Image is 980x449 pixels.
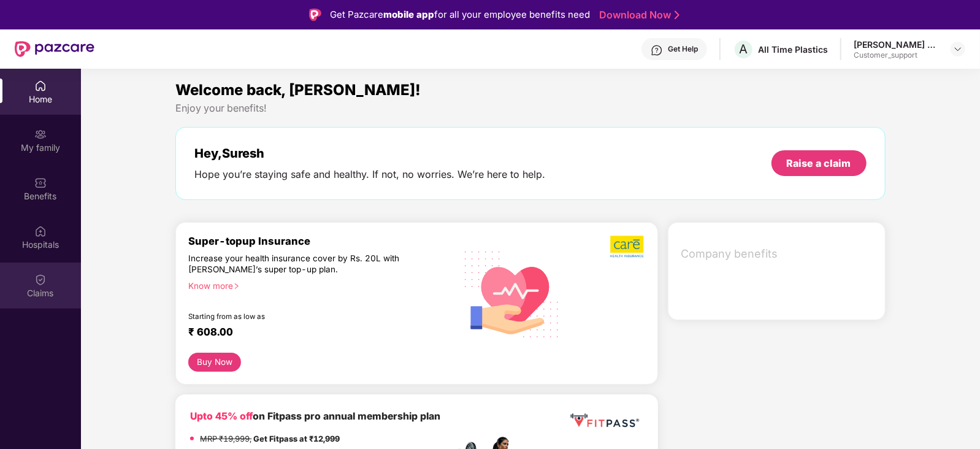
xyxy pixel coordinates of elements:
div: Customer_support [854,50,940,60]
b: Upto 45% off [190,410,253,422]
span: Welcome back, [PERSON_NAME]! [175,81,421,99]
strong: mobile app [383,9,434,20]
del: MRP ₹19,999, [200,434,251,443]
button: Buy Now [188,353,240,372]
a: Download Now [599,9,676,21]
img: svg+xml;base64,PHN2ZyBpZD0iSGVscC0zMngzMiIgeG1sbnM9Imh0dHA6Ly93d3cudzMub3JnLzIwMDAvc3ZnIiB3aWR0aD... [651,44,663,56]
span: A [740,42,748,56]
div: All Time Plastics [758,44,828,55]
span: Company benefits [681,245,875,263]
img: svg+xml;base64,PHN2ZyB3aWR0aD0iMjAiIGhlaWdodD0iMjAiIHZpZXdCb3g9IjAgMCAyMCAyMCIgZmlsbD0ibm9uZSIgeG... [34,128,47,140]
img: New Pazcare Logo [15,41,94,57]
div: [PERSON_NAME] Bhikachand [PERSON_NAME] [854,39,940,50]
div: Increase your health insurance cover by Rs. 20L with [PERSON_NAME]’s super top-up plan. [188,253,402,275]
img: svg+xml;base64,PHN2ZyBpZD0iSG9tZSIgeG1sbnM9Imh0dHA6Ly93d3cudzMub3JnLzIwMDAvc3ZnIiB3aWR0aD0iMjAiIG... [34,80,47,92]
div: Enjoy your benefits! [175,102,885,115]
img: svg+xml;base64,PHN2ZyBpZD0iQmVuZWZpdHMiIHhtbG5zPSJodHRwOi8vd3d3LnczLm9yZy8yMDAwL3N2ZyIgd2lkdGg9Ij... [34,177,47,189]
div: Raise a claim [787,156,851,170]
div: Starting from as low as [188,312,402,321]
img: svg+xml;base64,PHN2ZyBpZD0iSG9zcGl0YWxzIiB4bWxucz0iaHR0cDovL3d3dy53My5vcmcvMjAwMC9zdmciIHdpZHRoPS... [34,225,47,237]
div: Get Help [668,44,698,54]
img: svg+xml;base64,PHN2ZyBpZD0iQ2xhaW0iIHhtbG5zPSJodHRwOi8vd3d3LnczLm9yZy8yMDAwL3N2ZyIgd2lkdGg9IjIwIi... [34,274,47,286]
span: right [233,283,240,290]
img: Stroke [675,9,679,21]
div: Get Pazcare for all your employee benefits need [330,7,590,22]
img: svg+xml;base64,PHN2ZyBpZD0iRHJvcGRvd24tMzJ4MzIiIHhtbG5zPSJodHRwOi8vd3d3LnczLm9yZy8yMDAwL3N2ZyIgd2... [953,44,963,54]
b: on Fitpass pro annual membership plan [190,410,440,422]
img: Logo [309,9,321,21]
div: Hope you’re staying safe and healthy. If not, no worries. We’re here to help. [194,168,545,181]
img: svg+xml;base64,PHN2ZyB4bWxucz0iaHR0cDovL3d3dy53My5vcmcvMjAwMC9zdmciIHhtbG5zOnhsaW5rPSJodHRwOi8vd3... [455,236,569,351]
div: ₹ 608.00 [188,326,442,340]
img: b5dec4f62d2307b9de63beb79f102df3.png [610,235,645,258]
div: Know more [188,280,447,289]
div: Hey, Suresh [194,146,545,161]
strong: Get Fitpass at ₹12,999 [253,434,340,443]
div: Company benefits [673,238,885,270]
div: Super-topup Insurance [188,235,454,247]
img: fppp.png [568,409,641,432]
